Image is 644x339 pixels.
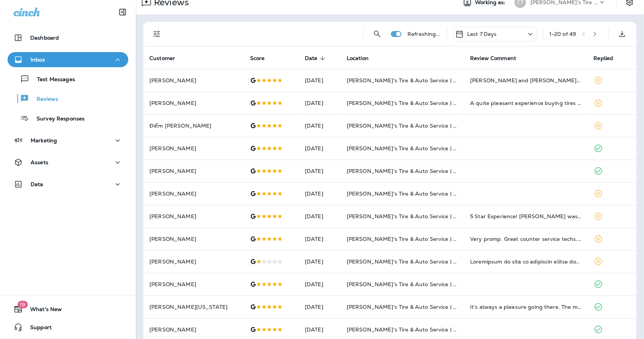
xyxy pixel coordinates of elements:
[31,181,43,187] p: Data
[149,327,238,333] p: [PERSON_NAME]
[149,145,238,151] p: [PERSON_NAME]
[470,235,581,243] div: Very promp. Great counter service techs. Gave me a time and did great to keep me posted on status...
[299,160,341,182] td: [DATE]
[347,77,559,84] span: [PERSON_NAME]'s Tire & Auto Service | [GEOGRAPHIC_DATA][PERSON_NAME]
[8,110,128,126] button: Survey Responses
[149,213,238,219] p: [PERSON_NAME]
[149,168,238,174] p: [PERSON_NAME]
[8,133,128,148] button: Marketing
[29,96,58,103] p: Reviews
[347,190,512,197] span: [PERSON_NAME]'s Tire & Auto Service | [GEOGRAPHIC_DATA]
[299,114,341,137] td: [DATE]
[347,145,467,152] span: [PERSON_NAME]'s Tire & Auto Service | Verot
[347,55,369,62] span: Location
[250,55,265,62] span: Score
[347,122,467,129] span: [PERSON_NAME]'s Tire & Auto Service | Verot
[149,55,185,62] span: Customer
[299,92,341,114] td: [DATE]
[347,236,500,242] span: [PERSON_NAME]'s Tire & Auto Service | [PERSON_NAME]
[299,273,341,296] td: [DATE]
[470,213,581,220] div: 5 Star Experience! Heather was top notch, knowledgeable & friendly! I even got a ride back to my ...
[149,26,164,42] button: Filters
[305,55,318,62] span: Date
[31,159,48,165] p: Assets
[470,77,581,84] div: Ricky and Donnette are rockstars . I make long trips from north to visit family down in Raceland ...
[407,31,441,37] p: Refreshing...
[23,306,62,315] span: What's New
[299,182,341,205] td: [DATE]
[149,55,175,62] span: Customer
[347,304,467,310] span: [PERSON_NAME]'s Tire & Auto Service | Verot
[149,123,238,129] p: Điểm [PERSON_NAME]
[299,69,341,92] td: [DATE]
[347,55,378,62] span: Location
[8,320,128,335] button: Support
[149,100,238,106] p: [PERSON_NAME]
[8,155,128,170] button: Assets
[549,31,576,37] div: 1 - 20 of 49
[8,30,128,45] button: Dashboard
[8,302,128,317] button: 19What's New
[149,77,238,83] p: [PERSON_NAME]
[347,281,500,288] span: [PERSON_NAME]'s Tire & Auto Service | [PERSON_NAME]
[370,26,385,42] button: Search Reviews
[8,52,128,67] button: Inbox
[299,137,341,160] td: [DATE]
[347,100,486,106] span: [PERSON_NAME]'s Tire & Auto Service | Ambassador
[305,55,327,62] span: Date
[149,236,238,242] p: [PERSON_NAME]
[470,55,516,62] span: Review Comment
[347,213,512,220] span: [PERSON_NAME]'s Tire & Auto Service | [GEOGRAPHIC_DATA]
[31,137,57,143] p: Marketing
[299,205,341,228] td: [DATE]
[615,26,630,42] button: Export as CSV
[594,55,613,62] span: Replied
[347,168,484,174] span: [PERSON_NAME]’s Tire & Auto Service | Airline Hwy
[470,303,581,311] div: It’s always a pleasure going there. The manager has a welcome attitude, the environment, the work...
[8,91,128,106] button: Reviews
[594,55,623,62] span: Replied
[8,71,128,87] button: Text Messages
[470,55,526,62] span: Review Comment
[470,99,581,107] div: A quite pleasant experience buying tires here. Trevor helped me pick the right tires for my Tucso...
[29,76,75,83] p: Text Messages
[23,324,52,333] span: Support
[470,258,581,265] div: Apparently we have no competent wheels alignment technicians in Laplace, Not in Chabill's, not in...
[29,116,85,123] p: Survey Responses
[347,258,473,265] span: [PERSON_NAME]'s Tire & Auto Service | Laplace
[31,57,45,63] p: Inbox
[149,259,238,265] p: [PERSON_NAME]
[250,55,275,62] span: Score
[467,31,497,37] p: Last 7 Days
[112,5,133,20] button: Collapse Sidebar
[30,35,59,41] p: Dashboard
[149,304,238,310] p: [PERSON_NAME][US_STATE]
[347,326,512,333] span: [PERSON_NAME]'s Tire & Auto Service | [GEOGRAPHIC_DATA]
[299,228,341,250] td: [DATE]
[8,177,128,192] button: Data
[299,296,341,318] td: [DATE]
[17,301,28,308] span: 19
[149,281,238,287] p: [PERSON_NAME]
[149,191,238,197] p: [PERSON_NAME]
[299,250,341,273] td: [DATE]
